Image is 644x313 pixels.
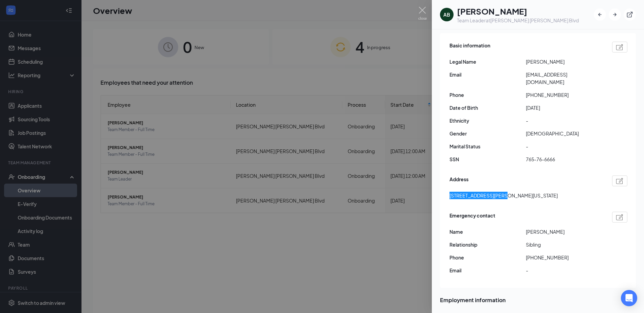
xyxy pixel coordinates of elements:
[457,5,579,17] h1: [PERSON_NAME]
[609,8,621,21] button: ArrowRight
[440,296,636,304] span: Employment information
[443,11,450,18] div: AB
[621,290,637,306] div: Open Intercom Messenger
[449,192,558,199] span: [STREET_ADDRESS][PERSON_NAME][US_STATE]
[449,91,526,99] span: Phone
[611,11,618,18] svg: ArrowRight
[449,254,526,261] span: Phone
[526,267,602,274] span: -
[594,8,606,21] button: ArrowLeftNew
[526,241,602,248] span: Sibling
[526,58,602,65] span: [PERSON_NAME]
[449,143,526,150] span: Marital Status
[624,8,636,21] button: ExternalLink
[449,175,468,186] span: Address
[449,71,526,78] span: Email
[449,130,526,137] span: Gender
[526,155,602,163] span: 765-76-6666
[626,11,633,18] svg: ExternalLink
[526,254,602,261] span: [PHONE_NUMBER]
[526,228,602,235] span: [PERSON_NAME]
[449,241,526,248] span: Relationship
[449,267,526,274] span: Email
[449,117,526,124] span: Ethnicity
[526,104,602,111] span: [DATE]
[526,130,602,137] span: [DEMOGRAPHIC_DATA]
[526,143,602,150] span: -
[526,91,602,99] span: [PHONE_NUMBER]
[449,212,495,223] span: Emergency contact
[457,17,579,24] div: Team Leader at [PERSON_NAME] [PERSON_NAME] Blvd
[449,42,490,53] span: Basic information
[449,155,526,163] span: SSN
[449,58,526,65] span: Legal Name
[449,104,526,111] span: Date of Birth
[526,117,602,124] span: -
[449,228,526,235] span: Name
[526,71,602,86] span: [EMAIL_ADDRESS][DOMAIN_NAME]
[596,11,603,18] svg: ArrowLeftNew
